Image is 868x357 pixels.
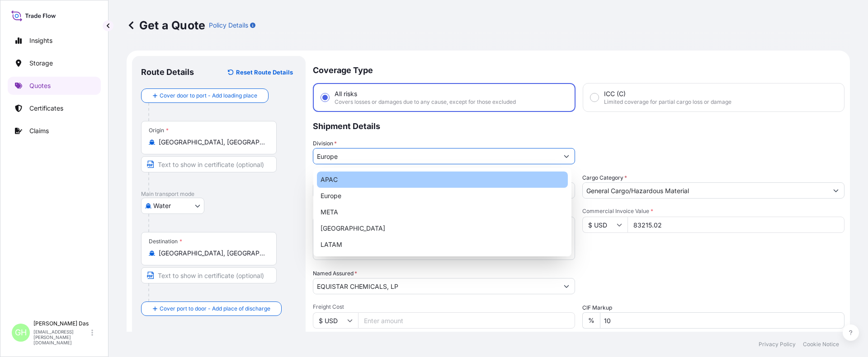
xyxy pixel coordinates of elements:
button: Select transport [141,198,204,214]
label: Named Assured [313,269,357,278]
p: Certificates [29,104,63,113]
input: Text to appear on certificate [141,267,277,283]
p: [PERSON_NAME] Das [33,320,90,327]
div: Origin [149,127,169,134]
button: Cover door to port - Add loading place [141,88,269,103]
button: Show suggestions [828,182,844,199]
input: Destination [159,249,265,258]
p: Policy Details [209,21,248,30]
div: Suggestions [317,172,568,253]
span: Cover door to port - Add loading place [160,91,257,100]
span: Date of Departure [313,173,363,182]
div: Destination [149,238,182,245]
a: Privacy Policy [759,341,796,348]
div: [GEOGRAPHIC_DATA] [317,220,568,236]
span: Commercial Invoice Value [582,208,844,215]
label: CIF Markup [582,303,612,312]
a: Claims [8,122,101,140]
span: Freight Cost [313,303,575,311]
input: Select a commodity type [583,182,828,199]
span: ICC (C) [604,89,626,98]
input: Origin [159,138,265,147]
input: Text to appear on certificate [141,156,277,172]
input: ICC (C)Limited coverage for partial cargo loss or damage [590,93,599,102]
button: Show suggestions [558,148,575,164]
a: Cookie Notice [803,341,839,348]
input: All risksCovers losses or damages due to any cause, except for those excluded [321,93,329,102]
input: Enter percentage [600,312,844,329]
input: Type to search division [313,148,558,164]
input: Type amount [627,217,844,233]
p: [EMAIL_ADDRESS][PERSON_NAME][DOMAIN_NAME] [33,329,90,345]
p: Main transport mode [141,190,297,198]
p: Claims [29,126,49,135]
label: Division [313,139,337,148]
span: Water [153,201,171,210]
span: All risks [335,89,357,98]
span: Limited coverage for partial cargo loss or damage [604,98,731,106]
p: Reset Route Details [236,68,293,77]
div: % [582,312,600,329]
button: Reset Route Details [223,65,297,79]
span: Covers losses or damages due to any cause, except for those excluded [335,98,516,106]
span: GH [15,328,27,337]
a: Quotes [8,77,101,95]
div: Europe [317,188,568,204]
label: Cargo Category [582,173,627,182]
button: Show suggestions [558,278,575,294]
label: Description of Cargo [313,208,369,217]
button: Cover port to door - Add place of discharge [141,301,282,316]
p: Quotes [29,81,51,90]
p: Insights [29,36,52,45]
a: Insights [8,32,101,50]
div: META [317,204,568,220]
div: LATAM [317,236,568,253]
a: Storage [8,54,101,72]
div: APAC [317,172,568,188]
span: Cover port to door - Add place of discharge [160,304,270,313]
input: Full name [313,278,558,294]
a: Certificates [8,99,101,117]
input: Enter amount [358,312,575,329]
p: Get a Quote [127,18,205,32]
p: Coverage Type [313,56,844,83]
p: Shipment Details [313,112,844,139]
p: Route Details [141,67,194,78]
p: Storage [29,59,53,68]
